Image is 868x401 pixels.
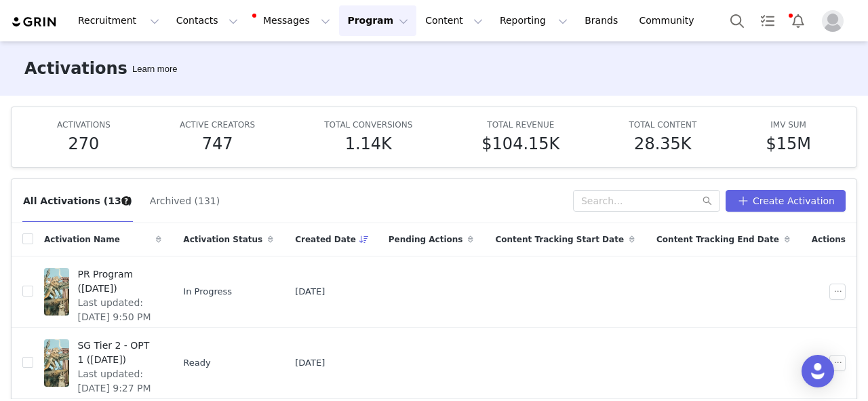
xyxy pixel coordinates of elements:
button: Archived (131) [149,190,220,212]
h5: $15M [766,132,811,156]
img: placeholder-profile.jpg [822,10,844,32]
span: TOTAL REVENUE [487,120,554,130]
span: Content Tracking End Date [656,233,779,246]
span: Created Date [295,233,356,246]
a: Community [631,5,709,36]
span: ACTIVATIONS [57,120,111,130]
span: IMV SUM [770,120,806,130]
button: Create Activation [726,190,846,212]
span: In Progress [183,285,232,299]
span: Last updated: [DATE] 9:27 PM [77,367,153,396]
div: Tooltip anchor [130,62,180,76]
span: SG Tier 2 - OPT 1 ([DATE]) [77,339,153,367]
button: Messages [247,5,338,36]
h5: 747 [202,132,233,156]
span: Ready [183,356,210,370]
div: Tooltip anchor [120,195,132,207]
button: Contacts [168,5,246,36]
span: [DATE] [295,356,325,370]
button: Content [417,5,491,36]
span: PR Program ([DATE]) [77,267,153,296]
span: Content Tracking Start Date [495,233,624,246]
i: icon: search [703,196,712,206]
h5: 270 [68,132,100,156]
button: Profile [814,10,857,32]
button: Reporting [492,5,576,36]
h3: Activations [24,56,127,81]
input: Search... [573,190,720,212]
span: TOTAL CONVERSIONS [324,120,412,130]
span: ACTIVE CREATORS [180,120,255,130]
img: grin logo [11,16,58,28]
a: Tasks [753,5,783,36]
button: Search [722,5,752,36]
a: PR Program ([DATE])Last updated: [DATE] 9:50 PM [44,265,161,319]
span: [DATE] [295,285,325,299]
button: All Activations (139) [22,190,133,212]
span: TOTAL CONTENT [629,120,696,130]
a: SG Tier 2 - OPT 1 ([DATE])Last updated: [DATE] 9:27 PM [44,336,161,390]
button: Program [339,5,416,36]
button: Recruitment [70,5,167,36]
h5: 1.14K [345,132,392,156]
span: Pending Actions [389,233,463,246]
h5: $104.15K [481,132,559,156]
button: Notifications [783,5,813,36]
a: Brands [576,5,630,36]
div: Open Intercom Messenger [802,355,834,387]
span: Last updated: [DATE] 9:50 PM [77,296,153,324]
h5: 28.35K [634,132,691,156]
span: Activation Status [183,233,262,246]
span: Activation Name [44,233,120,246]
div: Actions [801,225,856,254]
